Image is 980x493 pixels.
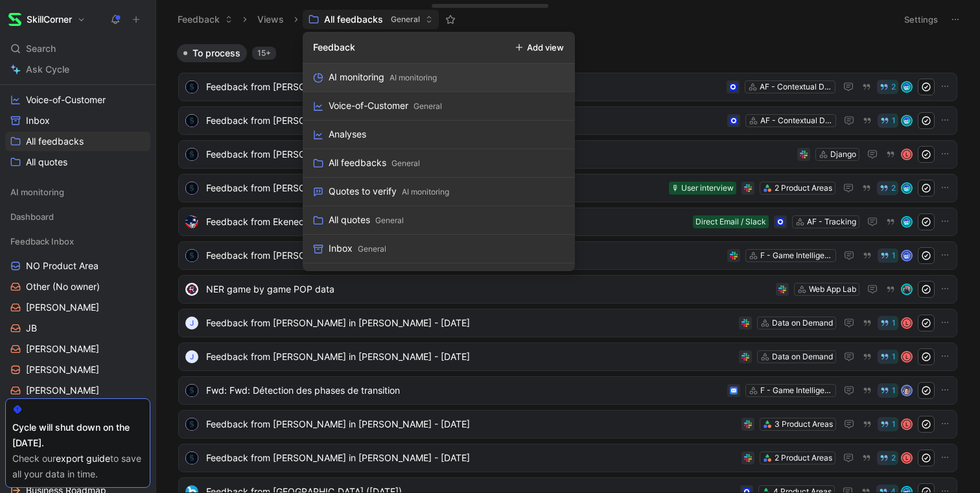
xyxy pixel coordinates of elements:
[303,263,575,292] a: JBFeedback Inbox
[375,214,404,227] div: General
[329,155,386,171] div: All feedbacks
[329,241,353,256] div: Inbox
[303,92,575,121] a: Voice-of-CustomerGeneral
[329,69,384,85] div: AI monitoring
[391,157,420,170] div: General
[329,126,366,142] div: Analyses
[303,149,575,178] a: All feedbacksGeneral
[329,212,370,228] div: All quotes
[358,243,386,256] div: General
[509,38,570,56] button: Add view
[313,40,355,55] div: Feedback
[303,121,575,149] a: Analyses
[329,269,340,285] div: JB
[402,186,449,198] div: AI monitoring
[414,100,442,113] div: General
[303,64,575,92] a: AI monitoringAI monitoring
[345,271,402,284] div: Feedback Inbox
[390,71,437,84] div: AI monitoring
[303,178,575,206] a: Quotes to verifyAI monitoring
[303,206,575,235] a: All quotesGeneral
[303,235,575,263] a: InboxGeneral
[329,184,397,199] div: Quotes to verify
[329,98,408,114] div: Voice-of-Customer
